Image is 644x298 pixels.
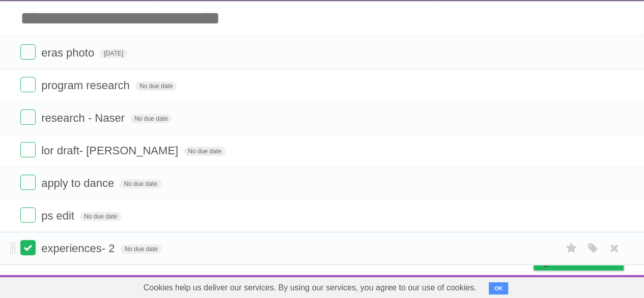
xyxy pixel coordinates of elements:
span: Buy me a coffee [555,252,619,270]
span: program research [41,79,132,92]
span: lor draft- [PERSON_NAME] [41,144,181,157]
span: apply to dance [41,177,117,189]
span: [DATE] [100,49,127,58]
span: ps edit [41,209,77,222]
span: eras photo [41,46,97,59]
span: experiences- 2 [41,242,117,255]
span: No due date [80,212,121,221]
label: Done [20,240,36,255]
label: Done [20,44,36,60]
span: Cookies help us deliver our services. By using our services, you agree to our use of cookies. [133,278,487,298]
label: Done [20,77,36,92]
button: OK [489,282,509,294]
span: No due date [184,147,225,156]
span: No due date [135,82,177,91]
span: No due date [120,179,161,188]
label: Done [20,142,36,157]
label: Done [20,175,36,190]
span: No due date [121,245,162,254]
span: research - Naser [41,112,127,124]
label: Star task [562,240,581,257]
label: Done [20,207,36,223]
span: No due date [130,114,172,123]
label: Done [20,110,36,125]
